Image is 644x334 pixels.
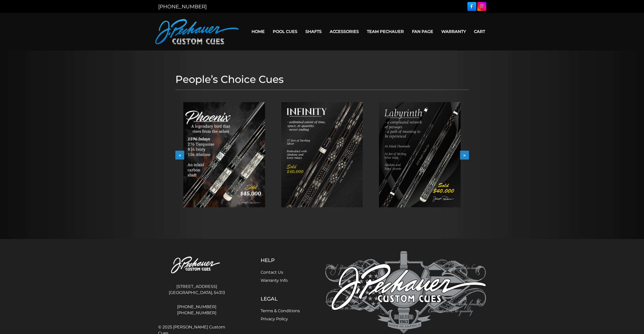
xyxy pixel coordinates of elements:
a: Terms & Conditions [261,308,300,313]
div: Carousel Navigation [175,151,469,160]
a: [PHONE_NUMBER] [158,304,236,310]
a: Cart [470,25,489,38]
img: Pechauer Custom Cues [155,19,239,44]
a: Contact Us [261,270,283,275]
address: [STREET_ADDRESS] [GEOGRAPHIC_DATA], 54313 [158,282,236,298]
a: Accessories [326,25,363,38]
a: [PHONE_NUMBER] [158,310,236,316]
img: Pechauer Custom Cues [325,251,486,333]
a: Pool Cues [269,25,301,38]
button: < [175,151,184,160]
a: Team Pechauer [363,25,408,38]
img: Pechauer Custom Cues [158,251,236,279]
a: Warranty [437,25,470,38]
h1: People’s Choice Cues [175,73,469,85]
button: > [460,151,469,160]
a: [PHONE_NUMBER] [158,4,207,10]
a: Privacy Policy [261,317,288,321]
h5: Help [261,257,300,263]
a: Shafts [301,25,326,38]
a: Home [247,25,269,38]
a: Warranty Info [261,278,288,283]
a: Fan Page [408,25,437,38]
h5: Legal [261,296,300,302]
